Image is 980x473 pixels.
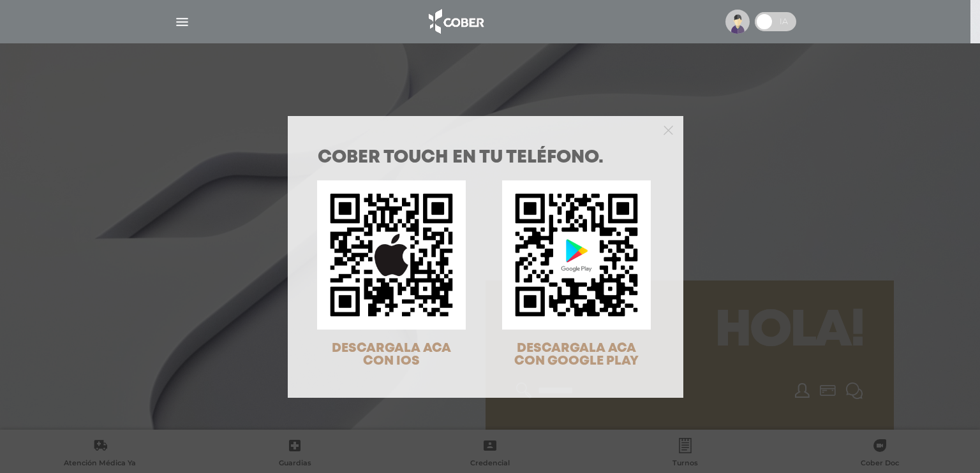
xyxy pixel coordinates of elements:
[664,124,673,135] button: Close
[318,149,653,167] h1: COBER TOUCH en tu teléfono.
[514,342,639,367] span: DESCARGALA ACA CON GOOGLE PLAY
[332,342,451,367] span: DESCARGALA ACA CON IOS
[317,180,466,329] img: qr-code
[502,180,651,329] img: qr-code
